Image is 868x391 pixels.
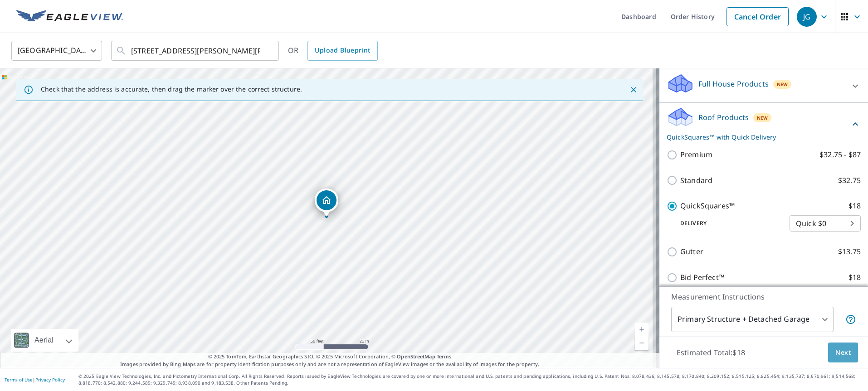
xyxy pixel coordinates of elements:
[32,329,56,352] div: Aerial
[437,353,452,360] a: Terms
[727,7,789,26] a: Cancel Order
[680,246,703,257] p: Gutter
[11,329,78,352] div: Aerial
[315,188,338,217] div: Dropped pin, building 1, Residential property, 301 S Henderson St Bullard, TX 75757
[315,45,370,56] span: Upload Blueprint
[5,377,65,382] p: |
[680,272,724,283] p: Bid Perfect™
[671,291,856,302] p: Measurement Instructions
[628,84,639,96] button: Close
[669,343,752,362] p: Estimated Total: $18
[35,377,65,383] a: Privacy Policy
[78,373,863,386] p: © 2025 Eagle View Technologies, Inc. and Pictometry International Corp. All Rights Reserved. Repo...
[838,175,861,186] p: $32.75
[680,175,712,186] p: Standard
[845,314,856,325] span: Your report will include the primary structure and a detached garage if one exists.
[397,353,435,360] a: OpenStreetMap
[680,200,735,212] p: QuickSquares™
[698,112,749,123] p: Roof Products
[41,85,302,93] p: Check that the address is accurate, then drag the marker over the correct structure.
[777,81,788,88] span: New
[667,219,790,227] p: Delivery
[208,353,452,361] span: © 2025 TomTom, Earthstar Geographics SIO, © 2025 Microsoft Corporation, ©
[757,114,768,121] span: New
[790,211,861,236] div: Quick $0
[635,336,649,350] a: Current Level 19, Zoom Out
[838,246,861,257] p: $13.75
[667,132,850,142] p: QuickSquares™ with Quick Delivery
[835,347,851,358] span: Next
[671,307,834,332] div: Primary Structure + Detached Garage
[131,38,260,63] input: Search by address or latitude-longitude
[848,272,861,283] p: $18
[667,106,861,142] div: Roof ProductsNewQuickSquares™ with Quick Delivery
[828,343,858,363] button: Next
[667,73,861,99] div: Full House ProductsNew
[797,7,817,27] div: JG
[819,149,861,160] p: $32.75 - $87
[5,377,33,383] a: Terms of Use
[11,38,102,63] div: [GEOGRAPHIC_DATA]
[307,41,377,61] a: Upload Blueprint
[16,10,123,24] img: EV Logo
[848,200,861,212] p: $18
[635,323,649,336] a: Current Level 19, Zoom In
[680,149,712,160] p: Premium
[698,78,769,89] p: Full House Products
[288,41,378,61] div: OR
